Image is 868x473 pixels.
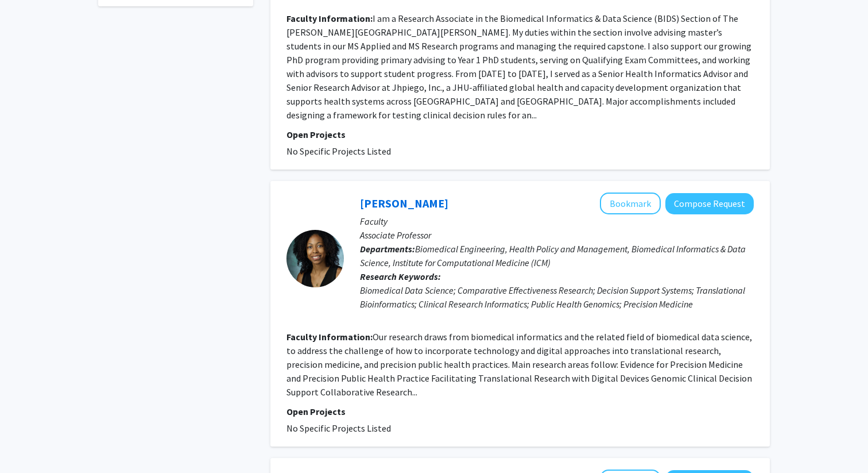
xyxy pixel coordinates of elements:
span: Biomedical Engineering, Health Policy and Management, Biomedical Informatics & Data Science, Inst... [360,243,746,268]
a: [PERSON_NAME] [360,196,448,210]
iframe: Chat [9,421,49,464]
p: Faculty [360,214,754,228]
p: Associate Professor [360,228,754,242]
b: Faculty Information: [286,331,373,343]
fg-read-more: I am a Research Associate in the Biomedical Informatics & Data Science (BIDS) Section of The [PER... [286,13,751,121]
fg-read-more: Our research draws from biomedical informatics and the related field of biomedical data science, ... [286,331,752,398]
span: No Specific Projects Listed [286,145,391,157]
button: Add Casey Overby Taylor to Bookmarks [600,193,661,214]
span: No Specific Projects Listed [286,422,391,434]
button: Compose Request to Casey Overby Taylor [665,193,754,214]
b: Research Keywords: [360,271,441,282]
b: Departments: [360,243,415,255]
p: Open Projects [286,405,754,418]
p: Open Projects [286,128,754,141]
b: Faculty Information: [286,13,373,24]
div: Biomedical Data Science; Comparative Effectiveness Research; Decision Support Systems; Translatio... [360,283,754,311]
